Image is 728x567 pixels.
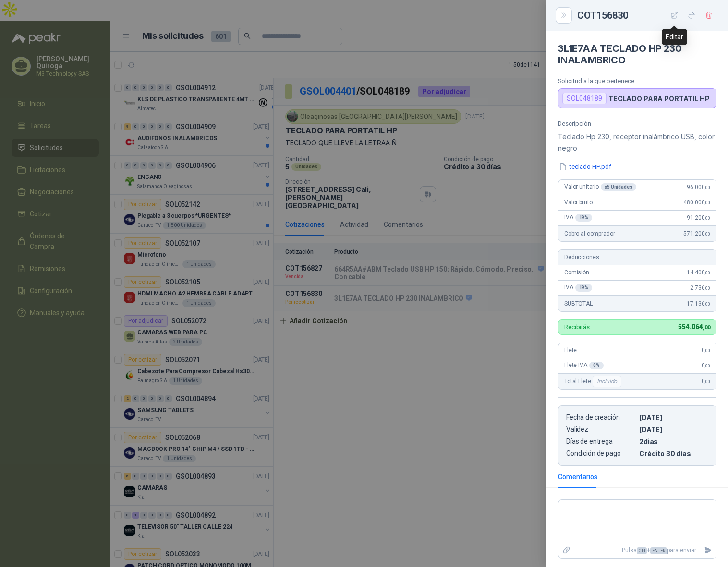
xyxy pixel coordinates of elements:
div: 0 % [589,362,604,369]
p: Fecha de creación [566,413,635,422]
span: ,00 [704,231,710,236]
span: Flete IVA [564,362,604,369]
p: Condición de pago [566,449,635,458]
span: SUBTOTAL [564,300,593,307]
p: Crédito 30 días [639,449,708,458]
p: [DATE] [639,413,708,422]
span: 14.400 [687,269,710,276]
span: ,00 [704,185,710,190]
span: IVA [564,284,592,292]
span: 91.200 [687,214,710,221]
div: x 5 Unidades [601,183,636,191]
span: Cobro al comprador [564,230,615,237]
h4: 3L1E7AA TECLADO HP 230 INALAMBRICO [558,43,716,66]
p: Teclado Hp 230, receptor inalámbrico USB, color negro [558,131,716,154]
div: SOL048189 [562,93,607,104]
span: ,00 [704,348,710,353]
p: 2 dias [639,437,708,446]
span: ,00 [704,301,710,307]
span: ,00 [704,379,710,384]
p: Solicitud a la que pertenece [558,77,716,84]
div: Comentarios [558,472,597,482]
p: Pulsa + para enviar [575,542,701,559]
span: Total Flete [564,376,623,387]
p: TECLADO PARA PORTATIL HP [608,94,710,103]
span: 17.136 [687,300,710,307]
span: 554.064 [678,323,710,331]
span: 96.000 [687,184,710,190]
span: Flete [564,347,577,354]
span: 0 [702,378,710,385]
span: Deducciones [564,254,599,260]
span: Valor unitario [564,183,636,191]
span: ,00 [703,324,710,331]
div: 19 % [575,214,593,222]
span: Valor bruto [564,199,592,206]
span: 2.736 [690,284,710,291]
button: Close [558,10,570,21]
span: 0 [702,347,710,354]
p: Días de entrega [566,437,635,446]
p: [DATE] [639,425,708,434]
span: Ctrl [637,547,647,554]
button: Enviar [700,542,716,559]
span: ,00 [704,285,710,291]
div: Incluido [593,376,621,387]
p: Validez [566,425,635,434]
button: teclado HP.pdf [558,162,612,172]
div: COT156830 [577,8,716,23]
div: 19 % [575,284,593,292]
span: 571.200 [683,230,710,237]
span: 0 [702,362,710,369]
span: ,00 [704,200,710,205]
p: Descripción [558,120,716,127]
div: Editar [662,29,687,45]
span: ,00 [704,270,710,275]
span: IVA [564,214,592,222]
span: ENTER [650,547,667,554]
span: Comisión [564,269,589,276]
span: 480.000 [683,199,710,206]
span: ,00 [704,363,710,368]
p: Recibirás [564,324,590,330]
span: ,00 [704,215,710,221]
